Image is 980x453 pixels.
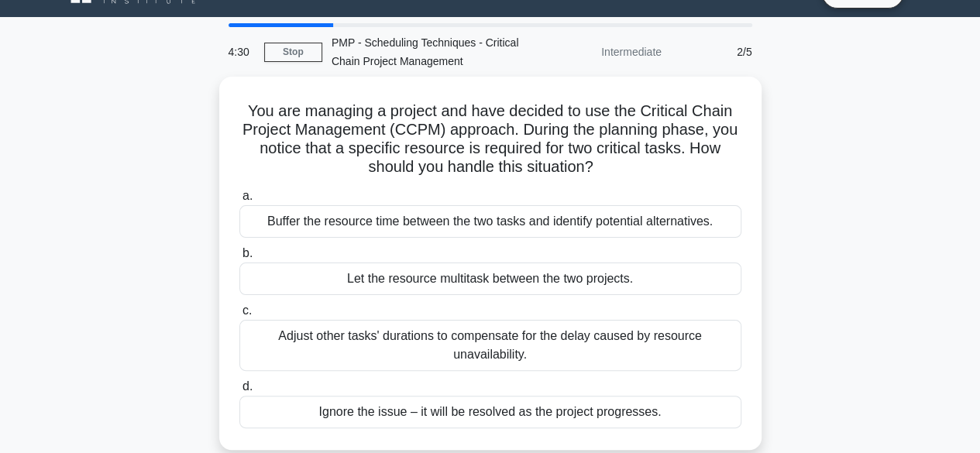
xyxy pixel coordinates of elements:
span: a. [242,189,253,202]
span: d. [242,379,253,393]
div: 4:30 [219,36,264,67]
div: Adjust other tasks' durations to compensate for the delay caused by resource unavailability. [239,320,741,371]
div: Intermediate [535,36,671,67]
h5: You are managing a project and have decided to use the Critical Chain Project Management (CCPM) a... [238,101,743,177]
div: 2/5 [671,36,762,67]
div: PMP - Scheduling Techniques - Critical Chain Project Management [322,27,535,77]
div: Ignore the issue – it will be resolved as the project progresses. [239,396,741,428]
a: Stop [264,43,322,62]
span: c. [242,304,252,317]
div: Buffer the resource time between the two tasks and identify potential alternatives. [239,205,741,238]
div: Let the resource multitask between the two projects. [239,263,741,295]
span: b. [242,246,253,259]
